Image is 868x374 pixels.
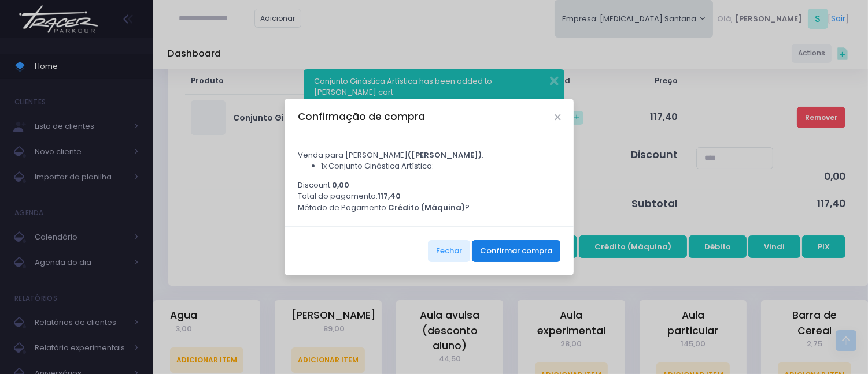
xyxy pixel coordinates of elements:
strong: Crédito (Máquina) [388,202,465,213]
strong: 117,40 [378,190,401,201]
button: Fechar [428,240,470,262]
h5: Confirmação de compra [298,110,425,124]
div: Venda para [PERSON_NAME] : Discount: Total do pagamento: Método de Pagamento: ? [285,136,574,226]
li: 1x Conjunto Ginástica Artística: [321,160,561,172]
button: Close [555,114,560,120]
strong: ([PERSON_NAME]) [408,149,482,160]
strong: 0,00 [332,179,349,190]
button: Confirmar compra [472,240,560,262]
